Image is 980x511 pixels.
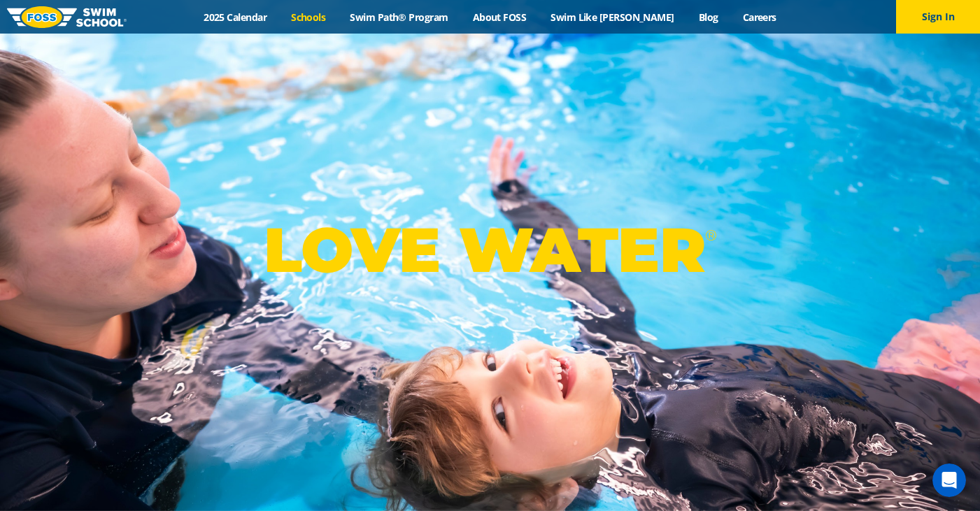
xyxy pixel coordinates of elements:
[192,10,279,24] a: 2025 Calendar
[264,213,716,287] p: LOVE WATER
[338,10,460,24] a: Swim Path® Program
[686,10,730,24] a: Blog
[460,10,539,24] a: About FOSS
[539,10,687,24] a: Swim Like [PERSON_NAME]
[279,10,338,24] a: Schools
[7,6,127,28] img: FOSS Swim School Logo
[932,463,966,497] iframe: Intercom live chat
[705,226,716,244] sup: ®
[730,10,788,24] a: Careers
